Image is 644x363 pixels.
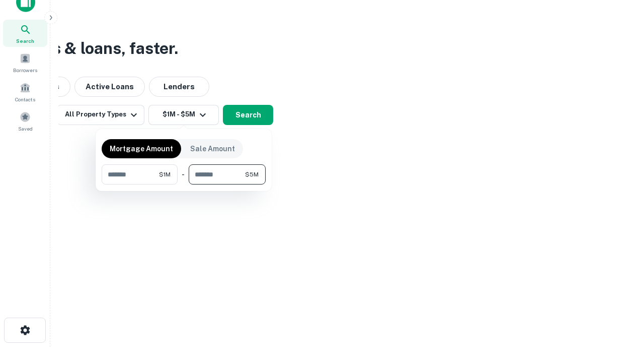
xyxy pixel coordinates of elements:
[190,143,235,154] p: Sale Amount
[245,170,259,179] span: $5M
[110,143,173,154] p: Mortgage Amount
[159,170,171,179] span: $1M
[594,282,644,331] iframe: Chat Widget
[182,164,185,185] div: -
